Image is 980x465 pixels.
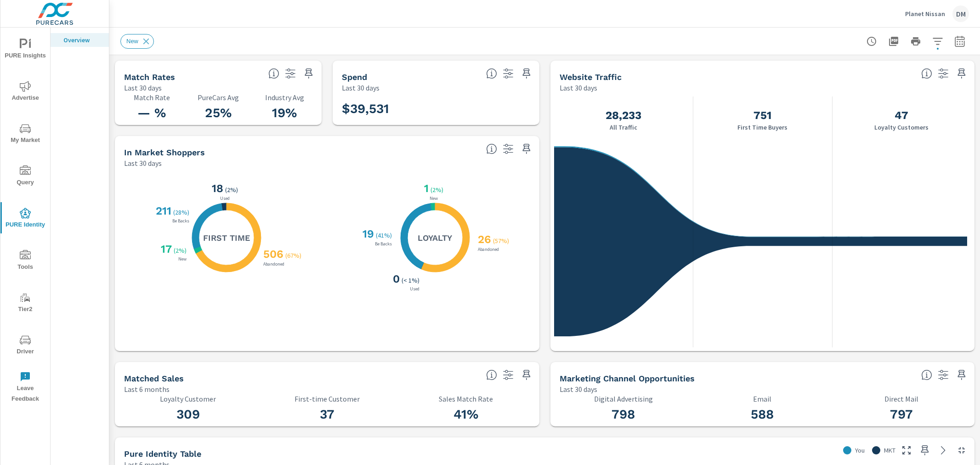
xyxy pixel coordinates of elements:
[951,32,969,51] button: Select Date Range
[170,219,191,223] p: Be Backs
[342,82,380,93] p: Last 30 days
[519,142,534,156] span: Save this to your personalized report
[519,368,534,382] span: Save this to your personalized report
[3,39,47,61] span: PURE Insights
[952,6,969,22] div: DM
[560,395,688,403] p: Digital Advertising
[402,395,530,403] p: Sales Match Rate
[121,38,144,45] span: New
[3,208,47,230] span: PURE Identity
[3,250,47,272] span: Tools
[124,407,252,422] h3: 309
[124,158,162,169] p: Last 30 days
[884,32,903,51] button: "Export Report to PDF"
[373,242,394,246] p: Be Backs
[3,335,47,357] span: Driver
[210,182,223,195] h3: 18
[560,407,688,422] h3: 798
[124,93,180,102] p: Match Rate
[124,395,252,403] p: Loyalty Customer
[838,407,966,422] h3: 797
[936,443,951,458] a: See more details in report
[301,66,316,81] span: Save this to your personalized report
[476,233,491,246] h3: 26
[124,384,170,395] p: Last 6 months
[154,204,171,217] h3: 211
[191,105,246,121] h3: 25%
[176,257,188,261] p: New
[560,384,597,395] p: Last 30 days
[3,81,47,103] span: Advertise
[285,251,303,260] p: ( 67% )
[263,395,391,403] p: First-time Customer
[51,33,109,47] div: Overview
[929,32,947,51] button: Apply Filters
[428,196,440,201] p: New
[3,292,47,315] span: Tier2
[884,446,895,455] p: MKT
[486,369,497,380] span: Loyalty: Matches that have purchased from the dealership before and purchased within the timefram...
[263,407,391,422] h3: 37
[261,262,286,267] p: Abandoned
[173,208,191,216] p: ( 28% )
[698,395,827,403] p: Email
[203,232,250,243] h5: First Time
[124,82,162,93] p: Last 30 days
[124,449,201,459] h5: Pure Identity Table
[257,93,312,102] p: Industry Avg
[225,186,240,194] p: ( 2% )
[560,374,695,383] h5: Marketing Channel Opportunities
[519,66,534,81] span: Save this to your personalized report
[391,272,400,285] h3: 0
[422,182,429,195] h3: 1
[402,276,421,284] p: ( < 1% )
[218,196,232,201] p: Used
[361,227,374,240] h3: 19
[124,72,175,82] h5: Match Rates
[3,165,47,188] span: Query
[376,231,394,239] p: ( 41% )
[124,374,184,383] h5: Matched Sales
[174,246,188,255] p: ( 2% )
[342,101,389,117] h3: $39,531
[3,371,47,404] span: Leave Feedback
[342,72,367,82] h5: Spend
[921,369,932,380] span: Matched shoppers that can be exported to each channel type. This is targetable traffic.
[954,66,969,81] span: Save this to your personalized report
[493,237,511,245] p: ( 57% )
[120,34,154,49] div: New
[124,105,180,121] h3: — %
[905,10,945,18] p: Planet Nissan
[918,443,932,458] span: Save this to your personalized report
[698,407,827,422] h3: 588
[63,35,102,45] p: Overview
[261,248,283,261] h3: 506
[408,287,421,291] p: Used
[838,395,966,403] p: Direct Mail
[954,368,969,382] span: Save this to your personalized report
[476,247,501,252] p: Abandoned
[431,186,445,194] p: ( 2% )
[906,32,925,51] button: Print Report
[124,147,205,157] h5: In Market Shoppers
[418,232,452,243] h5: Loyalty
[855,446,865,455] p: You
[486,68,497,79] span: Total PureCars DigAdSpend. Data sourced directly from the Ad Platforms. Non-Purecars DigAd client...
[402,407,530,422] h3: 41%
[921,68,932,79] span: All traffic is the data we start with. It’s unique personas over a 30-day period. We don’t consid...
[899,443,914,458] button: Make Fullscreen
[159,243,172,255] h3: 17
[257,105,312,121] h3: 19%
[3,123,47,146] span: My Market
[268,68,279,79] span: Match rate: % of Identifiable Traffic. Pure Identity avg: Avg match rate of all PURE Identity cus...
[486,143,497,154] span: Loyalty: Matched has purchased from the dealership before and has exhibited a preference through ...
[0,28,50,408] div: nav menu
[560,82,597,93] p: Last 30 days
[191,93,246,102] p: PureCars Avg
[560,72,622,82] h5: Website Traffic
[954,443,969,458] button: Minimize Widget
